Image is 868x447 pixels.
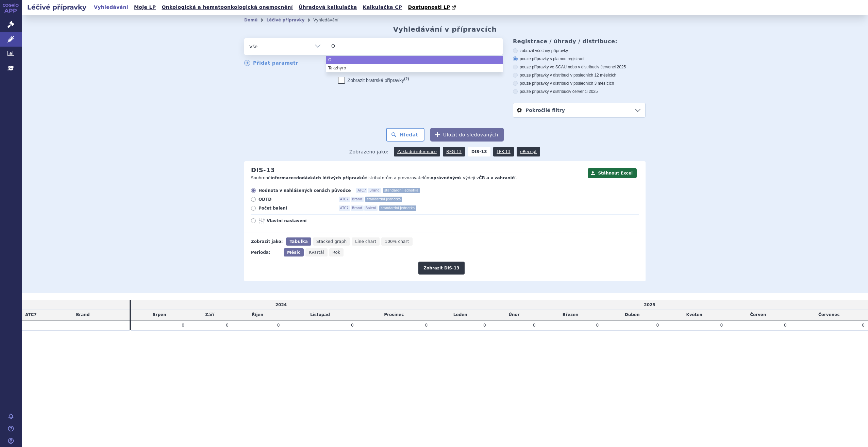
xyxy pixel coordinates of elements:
strong: DIS-13 [468,147,490,156]
span: 0 [862,323,865,328]
span: v červenci 2025 [597,65,626,69]
span: 0 [596,323,599,328]
td: Prosinec [357,310,431,320]
a: Základní informace [394,147,440,156]
td: 2025 [431,300,868,310]
td: Srpen [131,310,188,320]
strong: oprávněným [431,176,459,180]
span: standardní jednotka [365,197,402,202]
td: Září [188,310,232,320]
button: Zobrazit DIS-13 [418,262,464,275]
span: 0 [533,323,536,328]
label: pouze přípravky v distribuci v posledních 12 měsících [513,72,646,78]
div: Zobrazit jako: [251,237,283,246]
td: Červen [726,310,790,320]
p: Souhrnné o distributorům a provozovatelům k výdeji v . [251,175,584,181]
label: Zobrazit bratrské přípravky [338,77,409,84]
td: 2024 [131,300,431,310]
span: 0 [182,323,184,328]
td: Duben [602,310,662,320]
span: Kvartál [309,250,324,255]
li: O [326,56,503,64]
label: pouze přípravky ve SCAU nebo v distribuci [513,64,646,70]
span: 0 [784,323,787,328]
span: ODTD [258,197,333,202]
span: Stacked graph [316,239,347,244]
a: eRecept [517,147,540,156]
strong: informace [271,176,294,180]
span: Vlastní nastavení [267,218,341,223]
abbr: (?) [404,77,409,81]
span: Tabulka [289,239,307,244]
span: Rok [333,250,340,255]
span: standardní jednotka [379,205,416,211]
strong: ČR a v zahraničí [479,176,516,180]
span: 0 [277,323,280,328]
span: Line chart [355,239,376,244]
span: Brand [351,205,364,211]
a: Moje LP [132,3,158,12]
td: Leden [431,310,489,320]
a: REG-13 [443,147,465,156]
span: Brand [368,188,381,193]
li: Vyhledávání [313,15,347,25]
label: pouze přípravky s platnou registrací [513,56,646,62]
span: v červenci 2025 [569,89,598,94]
label: zobrazit všechny přípravky [513,48,646,53]
a: LEK-13 [493,147,514,156]
td: Květen [662,310,726,320]
span: Brand [351,197,364,202]
span: Měsíc [287,250,300,255]
a: Přidat parametr [244,60,298,66]
a: Vyhledávání [92,3,130,12]
h2: Vyhledávání v přípravcích [393,25,497,33]
td: Listopad [283,310,357,320]
span: ATC7 [339,197,350,202]
span: ATC7 [356,188,367,193]
span: standardní jednotka [383,188,420,193]
h2: DIS-13 [251,166,275,174]
h3: Registrace / úhrady / distribuce: [513,38,646,45]
a: Pokročilé filtry [513,103,645,117]
span: 100% chart [385,239,409,244]
a: Dostupnosti LP [406,3,459,12]
span: Brand [76,312,89,317]
strong: dodávkách léčivých přípravků [296,176,365,180]
div: Perioda: [251,248,280,256]
span: 0 [226,323,229,328]
a: Úhradová kalkulačka [297,3,359,12]
span: 0 [720,323,723,328]
button: Stáhnout Excel [588,168,637,178]
span: 0 [351,323,354,328]
label: pouze přípravky v distribuci v posledních 3 měsících [513,81,646,86]
span: Zobrazeno jako: [349,147,389,156]
span: Hodnota v nahlášených cenách původce [258,188,351,193]
span: Počet balení [258,205,333,211]
span: Balení [364,205,378,211]
a: Léčivé přípravky [266,18,304,22]
span: 0 [483,323,486,328]
td: Červenec [790,310,868,320]
label: pouze přípravky v distribuci [513,89,646,94]
span: ATC7 [339,205,350,211]
a: Domů [244,18,257,22]
td: Říjen [232,310,283,320]
span: ATC7 [25,312,37,317]
td: Březen [539,310,602,320]
li: Takzhyro [326,64,503,72]
span: Dostupnosti LP [408,4,450,10]
h2: Léčivé přípravky [22,2,92,12]
button: Hledat [386,128,424,142]
a: Kalkulačka CP [361,3,404,12]
button: Uložit do sledovaných [430,128,504,142]
span: 0 [656,323,659,328]
td: Únor [489,310,539,320]
a: Onkologická a hematoonkologická onemocnění [160,3,295,12]
span: 0 [425,323,428,328]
